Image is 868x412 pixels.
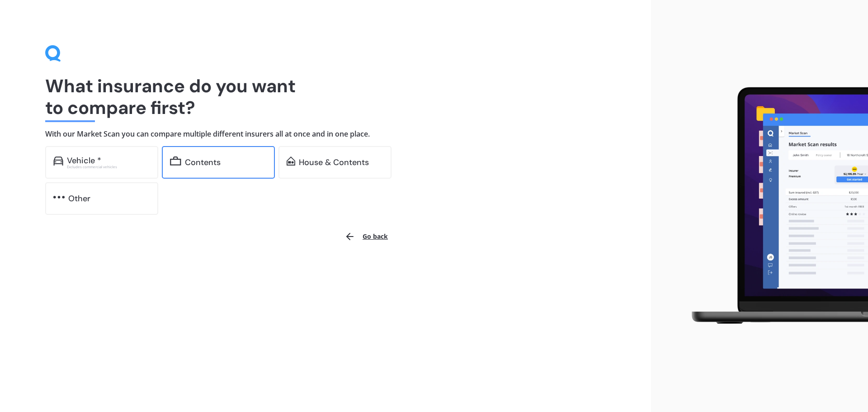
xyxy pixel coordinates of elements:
div: Other [68,194,90,203]
img: car.f15378c7a67c060ca3f3.svg [53,156,63,166]
img: other.81dba5aafe580aa69f38.svg [53,193,65,202]
img: home-and-contents.b802091223b8502ef2dd.svg [287,156,295,166]
div: Excludes commercial vehicles [67,165,150,169]
div: Contents [185,158,221,167]
div: Vehicle * [67,156,101,165]
img: content.01f40a52572271636b6f.svg [170,156,181,166]
h4: With our Market Scan you can compare multiple different insurers all at once and in one place. [45,129,606,139]
h1: What insurance do you want to compare first? [45,75,606,118]
img: laptop.webp [679,82,868,331]
button: Go back [339,226,393,247]
div: House & Contents [299,158,369,167]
